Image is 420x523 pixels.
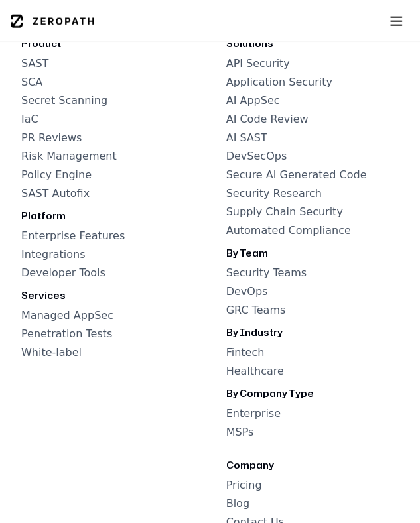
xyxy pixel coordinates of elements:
a: Blog [226,497,249,510]
a: Risk Management [21,150,117,162]
a: Enterprise [226,407,281,420]
a: AI SAST [226,131,267,144]
a: Secret Scanning [21,94,107,107]
h3: Company [226,459,399,472]
a: AI Code Review [226,113,309,125]
h3: Platform [21,209,194,223]
a: SCA [21,76,42,88]
a: Penetration Tests [21,327,112,340]
h3: By Company Type [226,387,399,400]
a: Secure AI Generated Code [226,168,367,181]
h3: By Team [226,247,399,260]
h3: Solutions [226,37,399,50]
a: Healthcare [226,365,284,377]
a: AI AppSec [226,94,280,107]
a: API Security [226,57,290,70]
a: Security Research [226,187,322,200]
a: MSPs [226,426,254,438]
a: Automated Compliance [226,224,351,237]
a: PR Reviews [21,131,82,144]
a: IaC [21,113,38,125]
a: Developer Tools [21,266,105,279]
a: Managed AppSec [21,309,113,321]
a: Fintech [226,346,265,359]
a: GRC Teams [226,304,286,316]
a: White-label [21,346,82,359]
a: Application Security [226,76,332,88]
a: Supply Chain Security [226,205,343,218]
button: Toggle menu [383,8,409,34]
a: Enterprise Features [21,229,125,242]
a: SAST Autofix [21,187,90,200]
h3: By Industry [226,326,399,339]
a: DevOps [226,285,268,298]
a: Policy Engine [21,168,92,181]
a: Integrations [21,248,86,261]
a: DevSecOps [226,150,287,162]
a: Pricing [226,479,262,491]
h3: Services [21,289,194,302]
a: Security Teams [226,266,307,279]
a: SAST [21,57,48,70]
h3: Product [21,37,194,50]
